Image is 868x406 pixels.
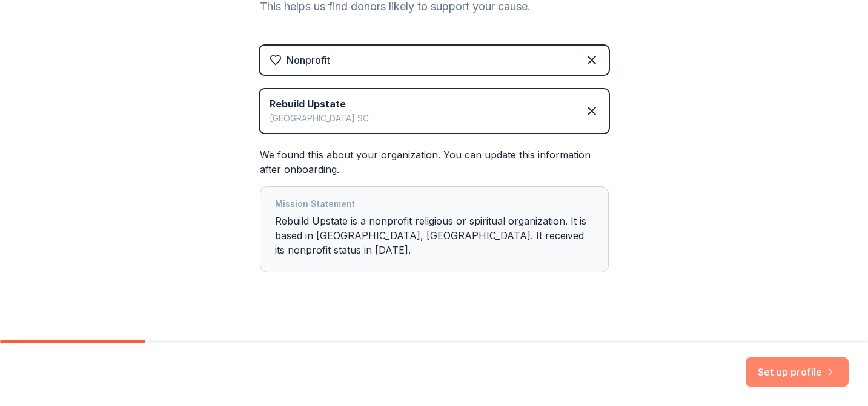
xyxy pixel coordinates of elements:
div: Nonprofit [287,53,330,67]
div: Rebuild Upstate [270,96,369,111]
button: Set up profile [746,357,849,387]
div: We found this about your organization. You can update this information after onboarding. [260,147,609,272]
div: [GEOGRAPHIC_DATA] SC [270,111,369,126]
div: Rebuild Upstate is a nonprofit religious or spiritual organization. It is based in [GEOGRAPHIC_DA... [275,197,594,262]
div: Mission Statement [275,197,594,214]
